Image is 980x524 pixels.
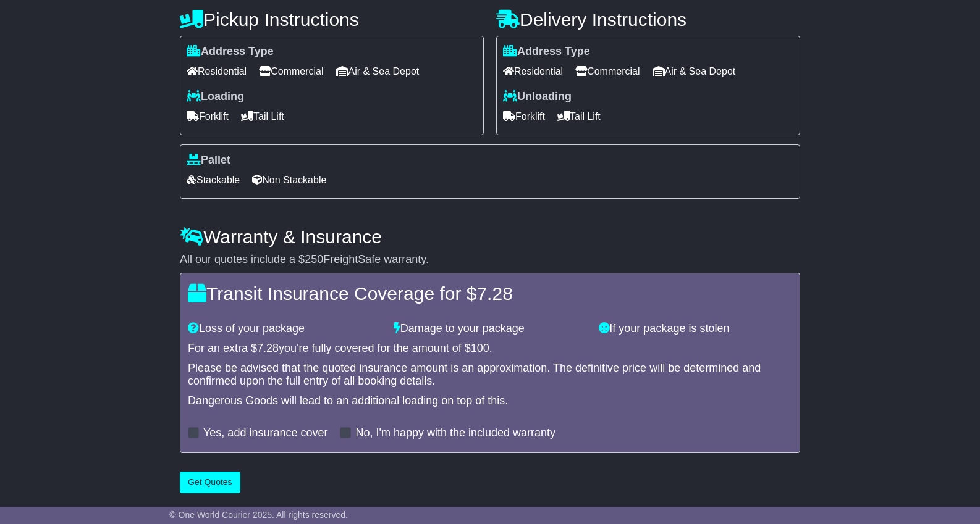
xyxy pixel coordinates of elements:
h4: Transit Insurance Coverage for $ [188,283,792,304]
label: Yes, add insurance cover [203,426,327,440]
span: Forklift [503,107,545,126]
label: Loading [187,90,244,104]
span: Tail Lift [241,107,284,126]
label: Unloading [503,90,572,104]
button: Get Quotes [180,472,240,493]
label: Address Type [503,45,590,59]
span: 100 [471,342,489,354]
span: 7.28 [476,283,512,304]
span: Stackable [187,170,240,189]
span: Tail Lift [557,107,601,126]
div: Loss of your package [182,322,387,336]
span: Residential [187,62,247,81]
span: Air & Sea Depot [336,62,420,81]
span: Air & Sea Depot [653,62,736,81]
span: Non Stackable [252,170,326,189]
label: Pallet [187,154,230,167]
div: If your package is stolen [593,322,798,336]
span: Forklift [187,107,229,126]
div: Damage to your package [387,322,593,336]
label: No, I'm happy with the included warranty [355,426,555,440]
div: All our quotes include a $ FreightSafe warranty. [180,253,800,267]
span: Commercial [259,62,323,81]
div: Dangerous Goods will lead to an additional loading on top of this. [188,394,792,408]
span: 7.28 [257,342,279,354]
span: Commercial [575,62,640,81]
span: © One World Courier 2025. All rights reserved. [169,510,348,520]
h4: Delivery Instructions [496,9,800,30]
div: For an extra $ you're fully covered for the amount of $ . [188,342,792,356]
span: Residential [503,62,563,81]
h4: Pickup Instructions [180,9,484,30]
h4: Warranty & Insurance [180,227,800,247]
label: Address Type [187,45,274,59]
div: Please be advised that the quoted insurance amount is an approximation. The definitive price will... [188,362,792,388]
span: 250 [305,253,323,265]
